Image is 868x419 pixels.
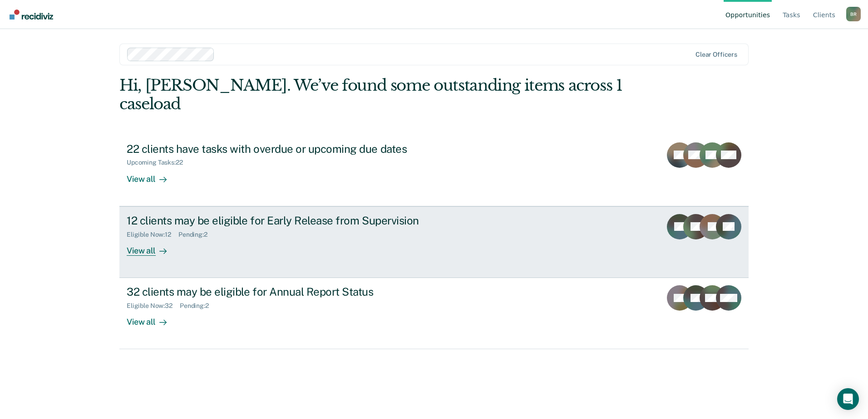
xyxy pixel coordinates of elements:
[127,302,180,310] div: Eligible Now : 32
[127,310,178,327] div: View all
[127,159,190,166] div: Upcoming Tasks : 22
[119,76,623,113] div: Hi, [PERSON_NAME]. We’ve found some outstanding items across 1 caseload
[837,388,859,410] div: Open Intercom Messenger
[127,238,178,256] div: View all
[127,166,178,184] div: View all
[10,10,53,19] img: Recidiviz
[119,206,749,278] a: 12 clients may be eligible for Early Release from SupervisionEligible Now:12Pending:2View all
[127,285,445,298] div: 32 clients may be eligible for Annual Report Status
[846,7,861,21] button: Profile dropdown button
[846,7,861,21] div: B R
[127,214,445,227] div: 12 clients may be eligible for Early Release from Supervision
[127,142,445,156] div: 22 clients have tasks with overdue or upcoming due dates
[178,231,215,239] div: Pending : 2
[119,278,749,349] a: 32 clients may be eligible for Annual Report StatusEligible Now:32Pending:2View all
[127,231,178,239] div: Eligible Now : 12
[119,135,749,206] a: 22 clients have tasks with overdue or upcoming due datesUpcoming Tasks:22View all
[180,302,216,310] div: Pending : 2
[695,51,737,58] div: Clear officers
